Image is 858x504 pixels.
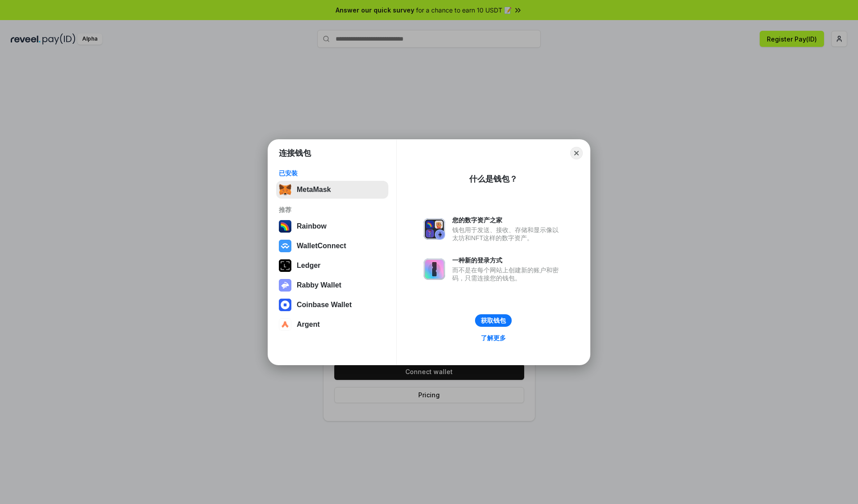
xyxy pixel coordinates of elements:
[452,256,563,264] div: 一种新的登录方式
[279,220,291,233] img: svg+xml,%3Csvg%20width%3D%22120%22%20height%3D%22120%22%20viewBox%3D%220%200%20120%20120%22%20fil...
[297,186,331,194] div: MetaMask
[279,169,386,177] div: 已安装
[297,262,320,270] div: Ledger
[475,332,511,344] a: 了解更多
[279,279,291,292] img: svg+xml,%3Csvg%20xmlns%3D%22http%3A%2F%2Fwww.w3.org%2F2000%2Fsvg%22%20fill%3D%22none%22%20viewBox...
[297,242,346,250] div: WalletConnect
[452,226,563,242] div: 钱包用于发送、接收、存储和显示像以太坊和NFT这样的数字资产。
[475,314,512,327] button: 获取钱包
[276,237,388,255] button: WalletConnect
[279,183,291,196] img: svg+xml,%3Csvg%20fill%3D%22none%22%20height%3D%2233%22%20viewBox%3D%220%200%2035%2033%22%20width%...
[276,181,388,199] button: MetaMask
[452,266,563,282] div: 而不是在每个网站上创建新的账户和密码，只需连接您的钱包。
[424,218,445,240] img: svg+xml,%3Csvg%20xmlns%3D%22http%3A%2F%2Fwww.w3.org%2F2000%2Fsvg%22%20fill%3D%22none%22%20viewBox...
[276,316,388,333] button: Argent
[481,334,506,342] div: 了解更多
[279,259,291,272] img: svg+xml,%3Csvg%20xmlns%3D%22http%3A%2F%2Fwww.w3.org%2F2000%2Fsvg%22%20width%3D%2228%22%20height%3...
[297,281,341,289] div: Rabby Wallet
[276,217,388,235] button: Rainbow
[279,299,291,311] img: svg+xml,%3Csvg%20width%3D%2228%22%20height%3D%2228%22%20viewBox%3D%220%200%2028%2028%22%20fill%3D...
[279,240,291,252] img: svg+xml,%3Csvg%20width%3D%2228%22%20height%3D%2228%22%20viewBox%3D%220%200%2028%2028%22%20fill%3D...
[481,317,506,325] div: 获取钱包
[279,206,386,214] div: 推荐
[276,257,388,275] button: Ledger
[469,174,517,184] div: 什么是钱包？
[279,318,291,331] img: svg+xml,%3Csvg%20width%3D%2228%22%20height%3D%2228%22%20viewBox%3D%220%200%2028%2028%22%20fill%3D...
[297,222,327,230] div: Rainbow
[279,148,311,158] h1: 连接钱包
[276,296,388,314] button: Coinbase Wallet
[297,321,320,329] div: Argent
[570,147,583,159] button: Close
[452,216,563,224] div: 您的数字资产之家
[276,276,388,294] button: Rabby Wallet
[424,258,445,280] img: svg+xml,%3Csvg%20xmlns%3D%22http%3A%2F%2Fwww.w3.org%2F2000%2Fsvg%22%20fill%3D%22none%22%20viewBox...
[297,301,352,309] div: Coinbase Wallet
